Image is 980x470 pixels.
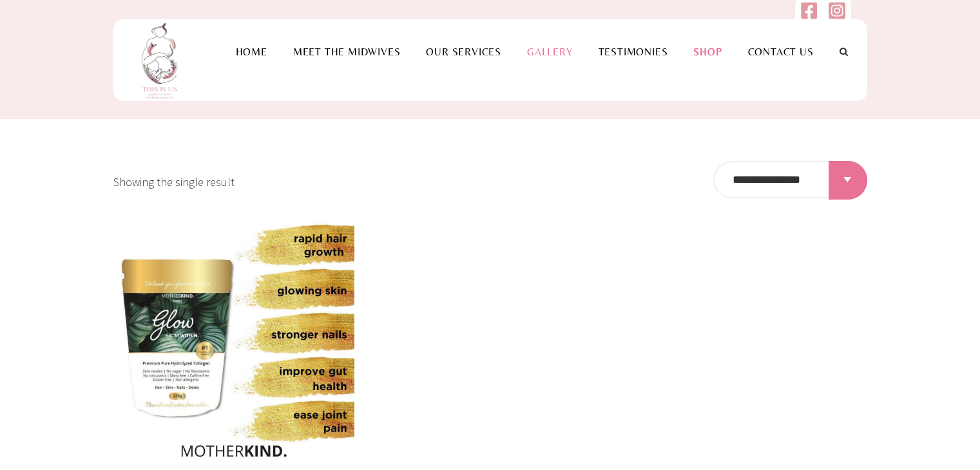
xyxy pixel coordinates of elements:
[801,1,817,20] img: facebook-square.svg
[413,46,514,58] a: Our Services
[133,19,191,101] img: This is us practice
[680,46,735,58] a: Shop
[829,8,845,23] a: Follow us on Instagram
[514,46,586,58] a: Gallery
[113,173,235,192] p: Showing the single result
[713,161,867,198] select: Shop order
[222,46,280,58] a: Home
[829,1,845,20] img: instagram-square.svg
[280,46,414,58] a: Meet the Midwives
[735,46,827,58] a: Contact Us
[585,46,680,58] a: Testimonies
